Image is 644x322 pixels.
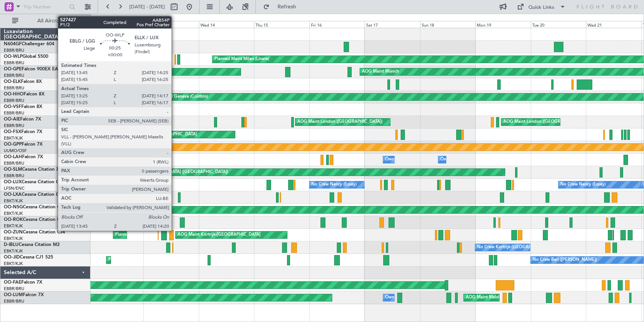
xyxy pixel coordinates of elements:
a: OO-FSXFalcon 7X [4,130,42,134]
span: OO-LXA [4,192,22,197]
span: All Aircraft [20,18,80,24]
a: EBBR/BRU [4,298,24,304]
div: Owner Melsbroek Air Base [440,154,492,165]
a: OO-NSGCessna Citation CJ4 [4,205,65,209]
a: EBBR/BRU [4,60,24,66]
a: D-IBLUCessna Citation M2 [4,243,60,247]
span: OO-FSX [4,130,21,134]
a: EBKT/KJK [4,211,23,216]
a: EBBR/BRU [4,173,24,179]
a: EBBR/BRU [4,123,24,128]
a: OO-LAHFalcon 7X [4,155,43,159]
div: Sat 17 [365,21,420,28]
div: No Crew Bari ([PERSON_NAME]) [533,254,597,266]
a: EBKT/KJK [4,198,23,204]
div: Quick Links [528,4,554,11]
span: OO-ELK [4,79,21,84]
span: OO-JID [4,255,20,260]
a: EBBR/BRU [4,48,24,53]
a: OO-HHOFalcon 8X [4,92,44,97]
input: Trip Number [23,1,67,13]
span: OO-WLP [4,54,22,59]
span: OO-HHO [4,92,24,97]
div: Wed 21 [586,21,641,28]
div: Mon 19 [475,21,531,28]
a: EBBR/BRU [4,98,24,103]
div: AOG Maint Melsbroek Air Base [466,292,527,303]
span: OO-GPP [4,142,22,147]
div: Planned Maint Kortrijk-[GEOGRAPHIC_DATA] [106,217,195,228]
a: OO-LUXCessna Citation CJ4 [4,180,64,184]
span: OO-ROK [4,217,23,222]
a: EBBR/BRU [4,73,24,78]
a: OO-LUMFalcon 7X [4,293,44,297]
span: [DATE] - [DATE] [129,3,165,10]
div: Planned Maint Geneva (Cointrin) [145,91,208,103]
div: Planned Maint Milan (Linate) [214,54,269,65]
div: Tue 20 [531,21,586,28]
a: EBBR/BRU [4,110,24,116]
a: LFSN/ENC [4,186,25,191]
div: Planned Maint Kortrijk-[GEOGRAPHIC_DATA] [108,129,197,140]
div: No Crew Kortrijk-[GEOGRAPHIC_DATA] [477,242,555,253]
div: Wed 14 [199,21,254,28]
span: OO-LUX [4,180,22,184]
span: OO-SLM [4,167,22,172]
div: AOG Maint London ([GEOGRAPHIC_DATA]) [297,116,382,128]
button: All Aircraft [8,15,82,27]
a: N604GFChallenger 604 [4,42,54,46]
a: EBKT/KJK [4,261,23,266]
span: OO-NSG [4,205,23,209]
div: AOG Maint Munich [362,66,399,78]
div: Owner Melsbroek Air Base [385,154,437,165]
span: Refresh [271,4,303,10]
a: OO-SLMCessna Citation XLS [4,167,64,172]
a: OO-FAEFalcon 7X [4,280,42,285]
span: OO-LAH [4,155,22,159]
span: OO-ZUN [4,230,23,235]
a: OO-ZUNCessna Citation CJ4 [4,230,65,235]
div: AOG Maint London ([GEOGRAPHIC_DATA]) [503,116,588,128]
div: Tue 13 [143,21,199,28]
div: No Crew Nancy (Essey) [90,179,135,190]
a: OO-GPEFalcon 900EX EASy II [4,67,67,71]
div: Thu 15 [254,21,309,28]
a: EBBR/BRU [4,160,24,166]
span: OO-GPE [4,67,22,71]
div: Mon 12 [88,21,144,28]
div: No Crew Nancy (Essey) [311,179,357,190]
div: Planned Maint Kortrijk-[GEOGRAPHIC_DATA] [108,254,197,266]
div: AOG Maint Kortrijk-[GEOGRAPHIC_DATA] [178,229,260,241]
a: EBKT/KJK [4,248,23,254]
span: N604GF [4,42,22,46]
div: No Crew Nancy (Essey) [560,179,606,190]
a: EBBR/BRU [4,286,24,292]
div: [DATE] [92,15,105,22]
a: UUMO/OSF [4,148,27,154]
a: OO-GPPFalcon 7X [4,142,43,147]
button: Quick Links [513,1,569,13]
div: Owner Melsbroek Air Base [385,292,437,303]
a: EBKT/KJK [4,223,23,229]
div: Planned Maint [GEOGRAPHIC_DATA] ([GEOGRAPHIC_DATA]) [108,167,228,178]
button: Refresh [260,1,305,13]
span: OO-VSF [4,105,21,109]
a: EBKT/KJK [4,236,23,241]
span: OO-FAE [4,280,21,285]
a: OO-AIEFalcon 7X [4,117,41,122]
a: OO-WLPGlobal 5500 [4,54,48,59]
a: OO-JIDCessna CJ1 525 [4,255,53,260]
a: OO-ROKCessna Citation CJ4 [4,217,65,222]
a: OO-LXACessna Citation CJ4 [4,192,64,197]
a: EBKT/KJK [4,135,23,141]
a: EBBR/BRU [4,85,24,91]
div: Sun 18 [420,21,476,28]
span: OO-LUM [4,293,23,297]
span: D-IBLU [4,243,19,247]
a: OO-ELKFalcon 8X [4,79,42,84]
span: OO-AIE [4,117,20,122]
a: OO-VSFFalcon 8X [4,105,42,109]
div: Fri 16 [309,21,365,28]
div: Planned Maint Kortrijk-[GEOGRAPHIC_DATA] [115,229,204,241]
